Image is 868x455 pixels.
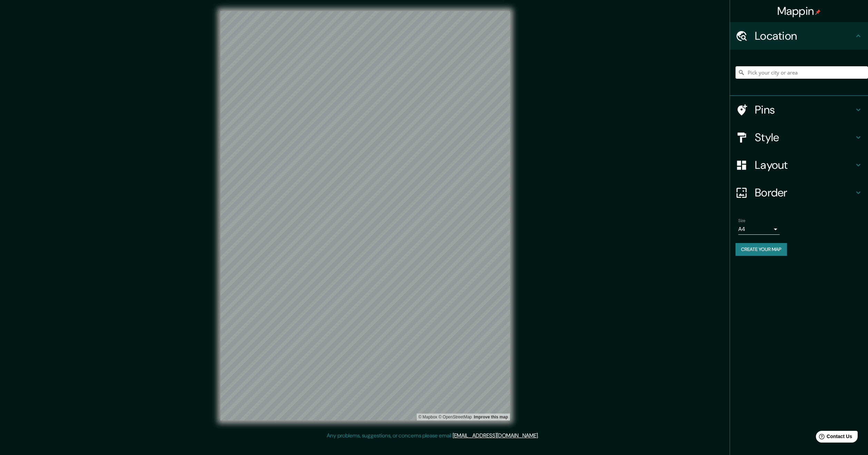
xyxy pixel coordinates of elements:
[453,432,538,439] a: [EMAIL_ADDRESS][DOMAIN_NAME]
[539,432,540,440] div: .
[736,66,868,79] input: Pick your city or area
[730,22,868,50] div: Location
[755,130,854,144] h4: Style
[730,96,868,124] div: Pins
[807,428,860,447] iframe: Help widget launcher
[755,186,854,200] h4: Border
[730,151,868,179] div: Layout
[438,415,472,419] a: OpenStreetMap
[220,11,510,420] canvas: Map
[327,432,539,440] p: Any problems, suggestions, or concerns please email .
[738,224,780,235] div: A4
[755,103,854,117] h4: Pins
[418,415,437,419] a: Mapbox
[755,158,854,172] h4: Layout
[815,9,821,15] img: pin-icon.png
[540,432,541,440] div: .
[738,218,746,224] label: Size
[777,4,821,18] h4: Mappin
[755,29,854,43] h4: Location
[474,415,508,419] a: Map feedback
[736,243,787,256] button: Create your map
[730,124,868,151] div: Style
[730,179,868,206] div: Border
